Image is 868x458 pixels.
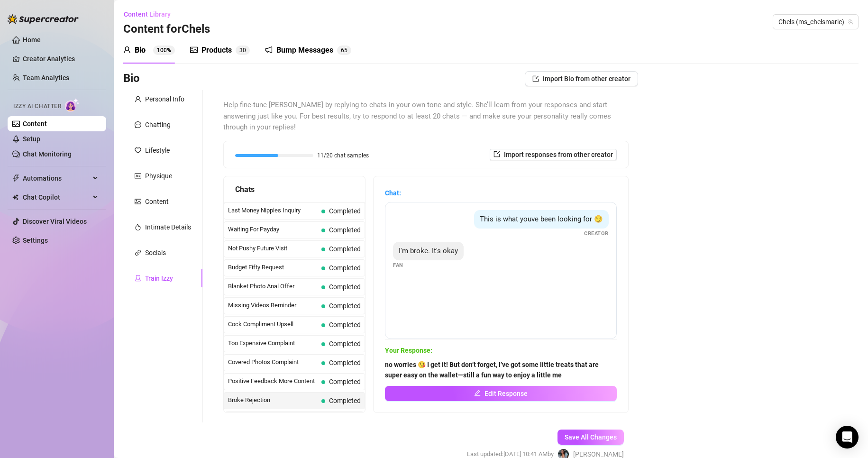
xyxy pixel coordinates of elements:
[145,171,172,181] div: Physique
[145,94,184,104] div: Personal Info
[145,196,169,207] div: Content
[228,225,318,234] span: Waiting For Payday
[329,283,361,291] span: Completed
[65,98,80,112] img: AI Chatter
[123,7,178,22] button: Content Library
[190,46,198,54] span: picture
[236,46,250,55] sup: 30
[23,171,90,186] span: Automations
[493,151,500,157] span: import
[848,19,853,25] span: team
[557,430,624,445] button: Save All Changes
[385,386,617,401] button: Edit Response
[228,301,318,310] span: Missing Videos Reminder
[228,320,318,329] span: Cock Compliment Upsell
[123,22,210,37] h3: Content for Chels
[8,14,79,24] img: logo-BBDzfeDw.svg
[480,215,603,223] span: This is what youve been looking for 😏
[584,229,609,238] span: Creator
[836,426,859,449] div: Open Intercom Messenger
[135,121,141,128] span: message
[504,151,613,158] span: Import responses from other creator
[23,36,41,44] a: Home
[235,183,255,195] span: Chats
[474,390,481,396] span: edit
[124,10,171,18] span: Content Library
[385,347,432,354] strong: Your Response:
[329,226,361,234] span: Completed
[329,245,361,253] span: Completed
[385,189,401,197] strong: Chat:
[135,147,141,154] span: heart
[145,119,171,130] div: Chatting
[317,153,369,158] span: 11/20 chat samples
[135,275,141,282] span: experiment
[329,397,361,404] span: Completed
[223,100,629,133] span: Help fine-tune [PERSON_NAME] by replying to chats in your own tone and style. She’ll learn from y...
[145,145,170,156] div: Lifestyle
[565,433,617,441] span: Save All Changes
[228,395,318,405] span: Broke Rejection
[135,249,141,256] span: link
[329,207,361,215] span: Completed
[329,264,361,272] span: Completed
[399,247,458,255] span: I'm broke. It's okay
[23,218,87,225] a: Discover Viral Videos
[135,96,141,102] span: user
[228,282,318,291] span: Blanket Photo Anal Offer
[135,224,141,230] span: fire
[228,376,318,386] span: Positive Feedback More Content
[243,47,246,54] span: 0
[145,222,191,232] div: Intimate Details
[525,71,638,86] button: Import Bio from other creator
[145,247,166,258] div: Socials
[13,102,61,111] span: Izzy AI Chatter
[337,46,351,55] sup: 65
[490,149,617,160] button: Import responses from other creator
[12,194,18,201] img: Chat Copilot
[532,75,539,82] span: import
[543,75,630,82] span: Import Bio from other creator
[23,120,47,128] a: Content
[23,74,69,82] a: Team Analytics
[329,378,361,385] span: Completed
[393,261,403,269] span: Fan
[778,15,853,29] span: Chels (ms_chelsmarie)
[228,206,318,215] span: Last Money Nipples Inquiry
[265,46,273,54] span: notification
[123,46,131,54] span: user
[228,357,318,367] span: Covered Photos Complaint
[276,45,333,56] div: Bump Messages
[23,135,40,143] a: Setup
[341,47,344,54] span: 6
[153,46,175,55] sup: 100%
[123,71,140,86] h3: Bio
[12,174,20,182] span: thunderbolt
[145,273,173,284] div: Train Izzy
[23,150,72,158] a: Chat Monitoring
[228,339,318,348] span: Too Expensive Complaint
[228,244,318,253] span: Not Pushy Future Visit
[23,237,48,244] a: Settings
[135,173,141,179] span: idcard
[329,359,361,366] span: Completed
[385,361,599,379] strong: no worries 😘 I get it! But don’t forget, I’ve got some little treats that are super easy on the w...
[23,190,90,205] span: Chat Copilot
[329,340,361,348] span: Completed
[201,45,232,56] div: Products
[135,198,141,205] span: picture
[228,263,318,272] span: Budget Fifty Request
[329,302,361,310] span: Completed
[135,45,146,56] div: Bio
[329,321,361,329] span: Completed
[23,51,99,66] a: Creator Analytics
[239,47,243,54] span: 3
[484,390,528,397] span: Edit Response
[344,47,347,54] span: 5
